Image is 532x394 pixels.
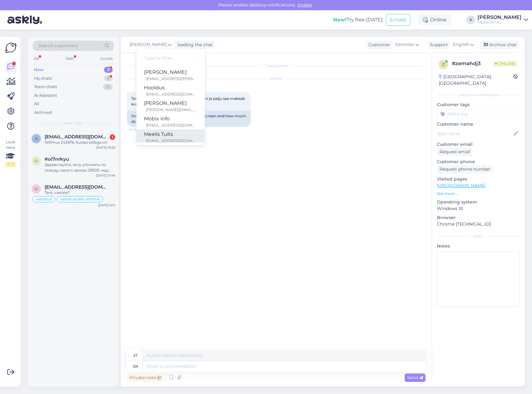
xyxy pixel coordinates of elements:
[104,67,113,73] div: 3
[146,123,197,128] div: [EMAIL_ADDRESS][DOMAIN_NAME]
[437,199,520,205] p: Operating system
[45,140,115,145] div: Tellimus 242676, kuidas sellega on
[35,186,38,191] span: u
[34,110,52,116] div: Archived
[110,134,115,140] div: 1
[146,92,197,97] div: [EMAIL_ADDRESS][DOMAIN_NAME]
[35,159,38,163] span: o
[60,197,100,201] span: Vastatud läbi üldmeili
[437,101,520,108] p: Customer tags
[466,16,475,24] div: V
[34,75,52,82] div: My chats
[137,114,205,129] a: Mobix info[EMAIL_ADDRESS][DOMAIN_NAME]
[98,203,115,208] div: [DATE] 9:13
[137,98,205,114] a: [PERSON_NAME][PERSON_NAME][EMAIL_ADDRESS][DOMAIN_NAME]
[129,127,152,132] span: 16:28
[144,69,197,76] div: [PERSON_NAME]
[437,183,486,188] a: [URL][DOMAIN_NAME]
[130,41,167,48] span: [PERSON_NAME]
[437,92,520,98] div: Customer information
[45,156,69,162] span: #oi7nrkyu
[5,42,17,54] img: Askly Logo
[144,115,197,123] div: Mobix info
[333,16,383,24] div: Try free [DATE]:
[137,83,205,98] a: Hooldus[EMAIL_ADDRESS][DOMAIN_NAME]
[395,41,414,48] span: Estonian
[104,75,113,82] div: 6
[35,136,37,141] span: s
[5,162,16,167] div: 2 / 3
[63,120,83,126] span: New chats
[437,176,520,182] p: Visited pages
[175,42,213,48] div: leading the chat
[103,84,113,90] div: 51
[64,55,75,63] div: Web
[127,374,164,382] div: Private note
[45,134,109,140] span: sulev.maesaar@gmail.com
[407,375,423,380] span: Send
[437,234,520,239] div: Extra
[144,84,197,92] div: Hooldus
[142,53,200,63] input: Type to filter...
[96,145,115,150] div: [DATE] 16:26
[437,205,520,212] p: Windows 10
[133,361,138,372] div: en
[418,14,451,25] div: Online
[480,41,519,49] div: Archive chat
[34,92,57,99] div: AI Assistant
[96,173,115,178] div: [DATE] 13:46
[437,141,520,148] p: Customer email
[437,165,493,173] div: Request phone number
[439,74,513,87] div: [GEOGRAPHIC_DATA], [GEOGRAPHIC_DATA]
[333,17,347,23] b: New!
[127,111,251,127] div: Hello! Do you have a Xiaomi Redmi 13c screen and how much does it cost including replacement?
[36,197,52,201] span: vastatud
[34,101,39,107] div: All
[34,67,44,73] div: New
[137,67,205,83] a: [PERSON_NAME][EMAIL_ADDRESS][PERSON_NAME][DOMAIN_NAME]
[33,55,40,63] div: All
[144,131,197,138] div: Meelis Tults
[45,184,109,190] span: uku.ojasalu@gmail.com
[477,20,521,25] div: Mobix JK OÜ
[131,96,246,106] span: Tere! Kas teil on Xiaomi Redmi 13c ekraani ja palju see maksab koos vahetusega?
[296,2,314,8] span: Enable
[146,76,197,82] div: [EMAIL_ADDRESS][PERSON_NAME][DOMAIN_NAME]
[437,130,512,137] input: Add name
[99,55,114,63] div: Socials
[437,191,520,196] p: See more ...
[45,190,115,195] div: Tere, vastate?
[437,159,520,165] p: Customer phone
[437,109,520,119] input: Add a tag
[477,15,528,25] a: [PERSON_NAME]Mobix JK OÜ
[437,148,473,156] div: Request email
[437,243,520,249] p: Notes
[45,162,115,173] div: Здравствуйте, хочу уточнить по поводу своего заказа 239125, жду уже 3 недели
[127,63,425,69] div: Chat started
[366,42,390,48] div: Customer
[452,60,493,67] div: # zemahdj3
[453,41,469,48] span: English
[133,350,137,361] div: et
[493,60,518,67] span: Online
[144,100,197,107] div: [PERSON_NAME]
[38,43,78,49] span: Search customers
[437,221,520,227] p: Chrome [TECHNICAL_ID]
[34,84,57,90] div: Team chats
[386,14,410,26] button: Emails
[146,138,197,144] div: [EMAIL_ADDRESS][DOMAIN_NAME]
[146,107,197,113] div: [PERSON_NAME][EMAIL_ADDRESS][DOMAIN_NAME]
[127,76,425,82] div: [DATE]
[477,15,521,20] div: [PERSON_NAME]
[442,62,445,67] span: z
[428,42,448,48] div: Support
[437,121,520,128] p: Customer name
[437,214,520,221] p: Browser
[137,129,205,145] a: Meelis Tults[EMAIL_ADDRESS][DOMAIN_NAME]
[5,139,16,167] div: Look Here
